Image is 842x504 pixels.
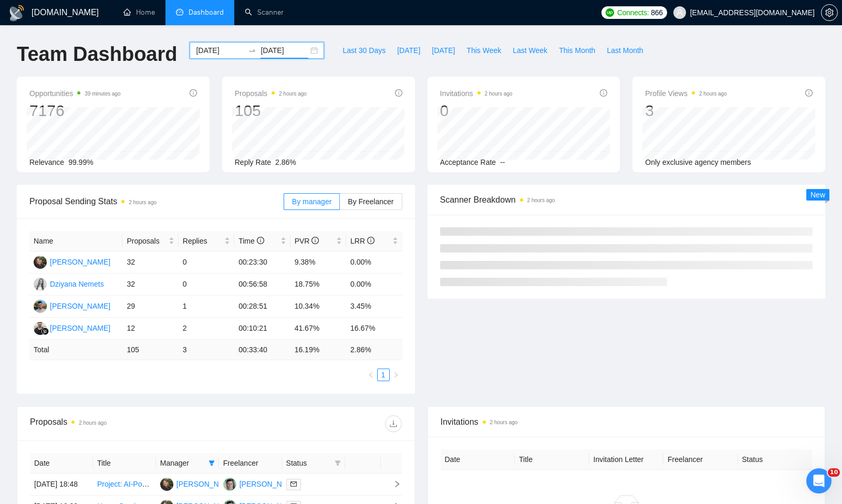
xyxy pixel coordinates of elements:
[34,300,47,313] img: AK
[34,322,47,335] img: FG
[179,251,234,274] td: 0
[179,318,234,340] td: 2
[290,481,297,487] span: mail
[391,42,426,59] button: [DATE]
[385,480,401,488] span: right
[234,251,290,274] td: 00:23:30
[490,419,518,425] time: 2 hours ago
[50,278,104,290] div: Dziyana Nemets
[810,191,825,199] span: New
[29,340,122,360] td: Total
[160,479,237,488] a: HH[PERSON_NAME]
[179,231,234,251] th: Replies
[179,296,234,318] td: 1
[350,237,375,245] span: LRR
[286,457,330,469] span: Status
[261,45,308,56] input: End date
[290,251,346,274] td: 9.38%
[390,369,402,381] button: right
[821,4,838,21] button: setting
[290,296,346,318] td: 10.34%
[34,278,47,291] img: DN
[122,274,178,296] td: 32
[30,474,93,496] td: [DATE] 18:48
[601,42,649,59] button: Last Month
[122,231,178,251] th: Proposals
[234,318,290,340] td: 00:10:21
[79,420,107,426] time: 2 hours ago
[8,5,25,22] img: logo
[600,89,607,97] span: info-circle
[368,372,374,378] span: left
[645,101,727,121] div: 3
[332,455,343,471] span: filter
[441,449,515,470] th: Date
[235,87,307,100] span: Proposals
[828,468,840,477] span: 10
[292,197,331,206] span: By manager
[553,42,601,59] button: This Month
[806,468,831,493] iframe: Intercom live chat
[348,197,393,206] span: By Freelancer
[645,87,727,100] span: Profile Views
[235,158,271,166] span: Reply Rate
[122,296,178,318] td: 29
[156,453,219,474] th: Manager
[30,415,216,432] div: Proposals
[311,237,319,244] span: info-circle
[295,237,319,245] span: PVR
[41,328,49,335] img: gigradar-bm.png
[390,369,402,381] li: Next Page
[29,158,64,166] span: Relevance
[676,9,683,16] span: user
[196,45,244,56] input: Start date
[223,479,300,488] a: YN[PERSON_NAME]
[337,42,391,59] button: Last 30 Days
[559,45,595,56] span: This Month
[209,460,215,466] span: filter
[367,237,375,244] span: info-circle
[346,274,402,296] td: 0.00%
[822,8,837,17] span: setting
[29,87,121,100] span: Opportunities
[346,251,402,274] td: 0.00%
[346,318,402,340] td: 16.67%
[50,300,110,312] div: [PERSON_NAME]
[68,158,93,166] span: 99.99%
[527,197,555,203] time: 2 hours ago
[290,340,346,360] td: 16.19 %
[500,158,505,166] span: --
[335,460,341,466] span: filter
[645,158,751,166] span: Only exclusive agency members
[29,101,121,121] div: 7176
[513,45,547,56] span: Last Week
[279,91,307,97] time: 2 hours ago
[440,87,513,100] span: Invitations
[34,256,47,269] img: HH
[17,42,177,67] h1: Team Dashboard
[176,8,183,16] span: dashboard
[127,235,166,247] span: Proposals
[29,195,284,208] span: Proposal Sending Stats
[245,8,284,17] a: searchScanner
[342,45,386,56] span: Last 30 Days
[651,7,662,18] span: 866
[432,45,455,56] span: [DATE]
[440,158,496,166] span: Acceptance Rate
[821,8,838,17] a: setting
[365,369,377,381] button: left
[160,457,204,469] span: Manager
[248,46,256,55] span: swap-right
[189,8,224,17] span: Dashboard
[122,251,178,274] td: 32
[589,449,664,470] th: Invitation Letter
[738,449,813,470] th: Status
[183,235,222,247] span: Replies
[206,455,217,471] span: filter
[485,91,513,97] time: 2 hours ago
[290,318,346,340] td: 41.67%
[378,369,389,381] a: 1
[377,369,390,381] li: 1
[385,415,402,432] button: download
[441,415,813,428] span: Invitations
